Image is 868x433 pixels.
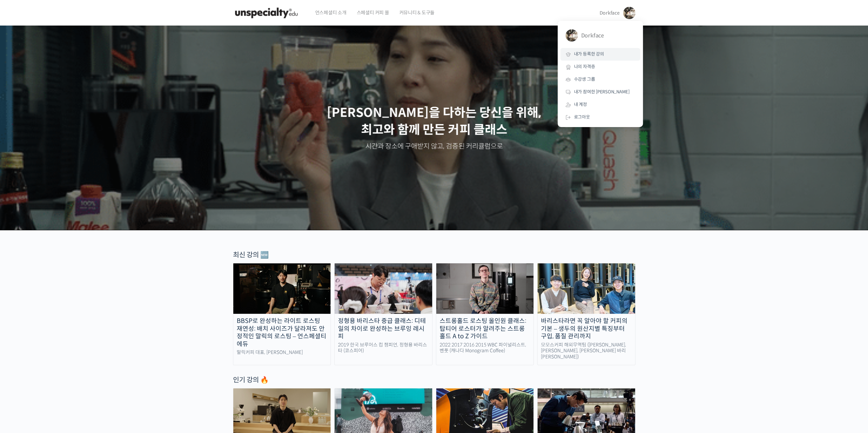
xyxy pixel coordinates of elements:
img: momos_course-thumbnail.jpg [538,263,635,314]
a: 대화 [45,216,88,233]
img: stronghold-roasting_course-thumbnail.jpg [436,263,534,314]
span: 로그아웃 [574,114,590,120]
span: 내가 등록한 강의 [574,51,604,57]
span: Dorkface [599,10,619,16]
span: 설정 [105,226,114,232]
a: Dorkface [560,24,640,48]
span: 홈 [21,226,26,232]
a: 홈 [2,216,45,233]
div: 바리스타라면 꼭 알아야 할 커피의 기본 – 생두의 원산지별 특징부터 구입, 품질 관리까지 [538,317,635,340]
span: 내 계정 [574,102,587,107]
p: [PERSON_NAME]을 다하는 당신을 위해, 최고와 함께 만든 커피 클래스 [7,104,862,139]
div: 인기 강의 🔥 [233,375,635,385]
a: 수강생 그룹 [560,73,640,86]
div: 말릭커피 대표, [PERSON_NAME] [233,350,331,356]
a: 정형용 바리스타 중급 클래스: 디테일의 차이로 완성하는 브루잉 레시피 2019 한국 브루어스 컵 챔피언, 정형용 바리스타 (코스피어) [334,263,432,365]
a: 스트롱홀드 로스팅 올인원 클래스: 탑티어 로스터가 알려주는 스트롱홀드 A to Z 가이드 2022 2017 2016 2015 WBC 파이널리스트, 벤풋 (캐나다 Monogra... [436,263,534,365]
a: 로그아웃 [560,111,640,124]
div: 2022 2017 2016 2015 WBC 파이널리스트, 벤풋 (캐나다 Monogram Coffee) [436,342,534,354]
div: 최신 강의 🆕 [233,250,635,260]
a: 바리스타라면 꼭 알아야 할 커피의 기본 – 생두의 원산지별 특징부터 구입, 품질 관리까지 모모스커피 해외무역팀 ([PERSON_NAME], [PERSON_NAME], [PER... [537,263,635,365]
a: 내 계정 [560,98,640,111]
div: 스트롱홀드 로스팅 올인원 클래스: 탑티어 로스터가 알려주는 스트롱홀드 A to Z 가이드 [436,317,534,340]
a: 내가 등록한 강의 [560,48,640,61]
a: 나의 자격증 [560,61,640,73]
div: BBSP로 완성하는 라이트 로스팅 재연성: 배치 사이즈가 달라져도 안정적인 말릭의 로스팅 – 언스페셜티 에듀 [233,317,331,348]
div: 정형용 바리스타 중급 클래스: 디테일의 차이로 완성하는 브루잉 레시피 [335,317,432,340]
span: 대화 [62,227,71,232]
img: advanced-brewing_course-thumbnail.jpeg [335,263,432,314]
img: malic-roasting-class_course-thumbnail.jpg [233,263,331,314]
span: 내가 참여한 [PERSON_NAME] [574,89,630,95]
p: 시간과 장소에 구애받지 않고, 검증된 커리큘럼으로 [7,142,862,151]
span: 나의 자격증 [574,64,595,69]
a: 설정 [88,216,131,233]
div: 모모스커피 해외무역팀 ([PERSON_NAME], [PERSON_NAME], [PERSON_NAME] 바리[PERSON_NAME]) [538,342,635,360]
a: BBSP로 완성하는 라이트 로스팅 재연성: 배치 사이즈가 달라져도 안정적인 말릭의 로스팅 – 언스페셜티 에듀 말릭커피 대표, [PERSON_NAME] [233,263,331,365]
div: 2019 한국 브루어스 컵 챔피언, 정형용 바리스타 (코스피어) [335,342,432,354]
a: 내가 참여한 [PERSON_NAME] [560,86,640,98]
span: Dorkface [581,29,632,42]
span: 수강생 그룹 [574,76,595,82]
